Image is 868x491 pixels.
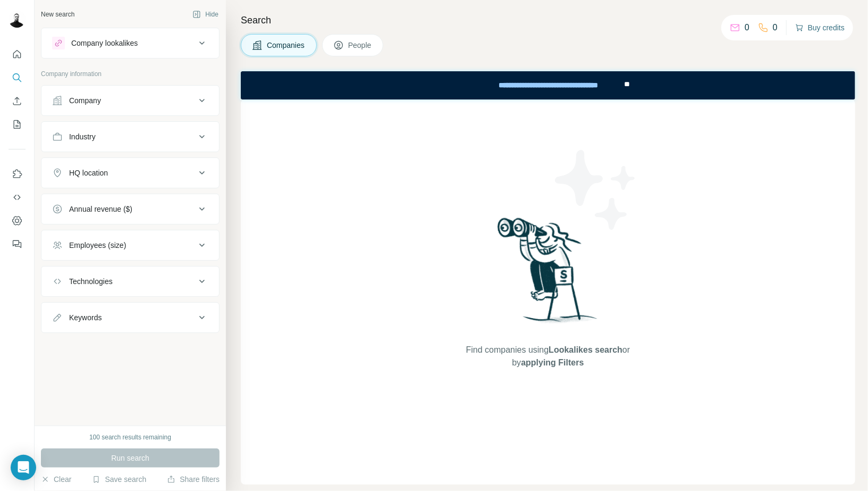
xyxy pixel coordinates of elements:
button: Industry [41,124,219,149]
div: Technologies [69,276,113,287]
div: Company [69,95,101,106]
button: Feedback [9,235,26,254]
div: Employees (size) [69,240,126,251]
button: Keywords [41,305,219,330]
button: Enrich CSV [9,91,26,111]
span: Find companies using or by [463,344,633,369]
span: Lookalikes search [549,345,622,354]
img: Surfe Illustration - Woman searching with binoculars [493,215,603,334]
div: 100 search results remaining [89,432,171,442]
button: Quick start [9,45,26,64]
button: Clear [41,474,71,485]
button: My lists [9,115,26,134]
div: Keywords [69,312,102,323]
button: Technologies [41,269,219,294]
button: Company lookalikes [41,30,219,56]
button: Use Surfe API [9,188,26,207]
p: 0 [745,21,749,34]
p: Company information [41,69,220,79]
button: Use Surfe on LinkedIn [9,164,26,184]
button: Dashboard [9,211,26,230]
button: Buy credits [795,20,845,35]
button: Annual revenue ($) [41,196,219,222]
div: Company lookalikes [71,38,138,48]
span: Companies [267,40,306,51]
button: Share filters [167,474,220,485]
img: Avatar [9,11,26,28]
div: New search [41,10,74,19]
button: Search [9,68,26,87]
button: Company [41,88,219,113]
button: Save search [92,474,146,485]
iframe: Banner [241,71,855,99]
button: Hide [185,6,226,22]
div: Annual revenue ($) [69,204,132,214]
div: Industry [69,131,96,142]
img: Surfe Illustration - Stars [548,142,644,238]
button: Employees (size) [41,232,219,258]
span: applying Filters [521,358,584,367]
h4: Search [241,13,855,28]
button: HQ location [41,160,219,186]
p: 0 [773,21,778,34]
div: Open Intercom Messenger [11,455,36,480]
span: People [348,40,373,51]
div: HQ location [69,168,108,178]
